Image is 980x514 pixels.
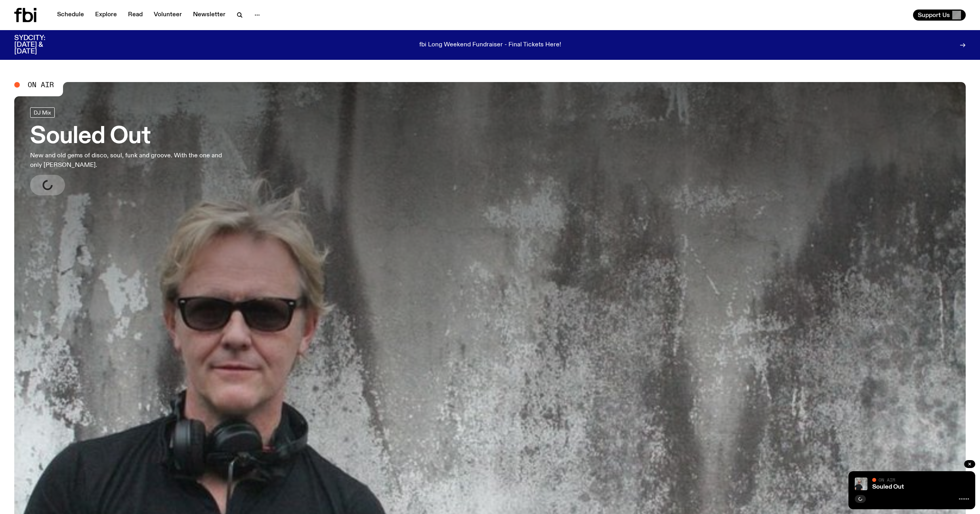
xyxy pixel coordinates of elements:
a: Schedule [52,10,89,21]
p: New and old gems of disco, soul, funk and groove. With the one and only [PERSON_NAME]. [30,151,233,170]
a: Volunteer [149,10,187,21]
span: On Air [879,477,895,482]
a: Souled Out [872,484,904,490]
a: Read [123,10,147,21]
span: DJ Mix [34,109,51,115]
a: Newsletter [188,10,230,21]
button: Support Us [913,10,966,21]
span: On Air [28,81,54,88]
a: DJ Mix [30,107,55,118]
p: fbi Long Weekend Fundraiser - Final Tickets Here! [419,42,561,49]
a: Souled OutNew and old gems of disco, soul, funk and groove. With the one and only [PERSON_NAME]. [30,107,233,195]
span: Support Us [918,11,950,19]
img: Stephen looks directly at the camera, wearing a black tee, black sunglasses and headphones around... [855,478,867,490]
h3: Souled Out [30,126,233,148]
a: Explore [90,10,122,21]
h3: SYDCITY: [DATE] & [DATE] [14,35,65,55]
